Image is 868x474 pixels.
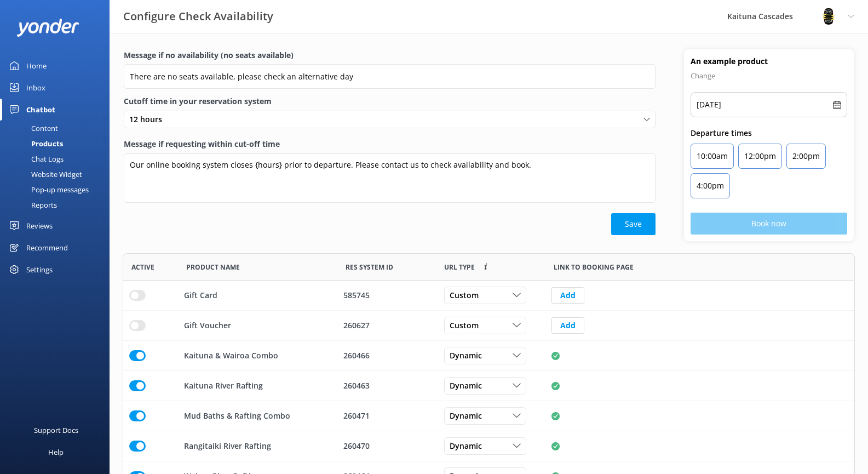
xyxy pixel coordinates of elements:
span: Custom [450,289,485,301]
p: 2:00pm [792,150,820,163]
span: Dynamic [450,350,488,362]
a: Website Widget [7,167,110,182]
div: Products [7,136,63,151]
h4: An example product [691,56,847,67]
div: Inbox [26,77,45,99]
p: Mud Baths & Rafting Combo [184,410,290,422]
p: Rangitaiki River Rafting [184,440,271,452]
a: Chat Logs [7,151,110,167]
div: Support Docs [34,419,78,441]
a: Products [7,136,110,151]
div: Reviews [26,215,53,237]
h3: Configure Check Availability [123,8,273,25]
a: Content [7,121,110,136]
p: Kaituna & Wairoa Combo [184,350,278,362]
div: row [123,311,855,341]
img: 802-1755650174.png [820,8,837,25]
label: Message if no availability (no seats available) [124,49,656,61]
div: Content [7,121,58,136]
div: Settings [26,259,53,281]
div: row [123,431,855,461]
label: Cutoff time in your reservation system [124,95,656,107]
div: Reports [7,197,57,213]
button: Save [611,213,656,235]
p: Departure times [691,127,847,139]
div: row [123,281,855,311]
p: [DATE] [697,98,721,111]
div: Chat Logs [7,151,64,167]
span: Product Name [186,262,240,272]
div: 260463 [343,380,430,392]
div: Website Widget [7,167,82,182]
span: Res System ID [346,262,393,272]
p: Change [691,69,847,82]
div: row [123,341,855,371]
span: Dynamic [450,410,488,422]
p: 12:00pm [744,150,776,163]
a: Reports [7,197,110,213]
div: Recommend [26,237,68,259]
div: 585745 [343,289,430,301]
div: Help [48,441,64,463]
span: Active [131,262,154,272]
div: 260466 [343,350,430,362]
label: Message if requesting within cut-off time [124,138,656,150]
div: Home [26,55,47,77]
img: yonder-white-logo.png [16,19,79,37]
div: row [123,371,855,401]
div: 260471 [343,410,430,422]
span: Dynamic [450,380,488,392]
p: Kaituna River Rafting [184,380,263,392]
div: row [123,401,855,431]
div: Chatbot [26,99,55,121]
input: Enter a message [124,64,656,89]
p: Gift Voucher [184,319,231,332]
textarea: Our online booking system closes {hours} prior to departure. Please contact us to check availabil... [124,153,656,203]
div: 260627 [343,319,430,332]
button: Add [551,287,584,304]
a: Pop-up messages [7,182,110,197]
p: Gift Card [184,289,217,301]
div: Pop-up messages [7,182,89,197]
span: Link to booking page [554,262,634,272]
div: 260470 [343,440,430,452]
span: 12 hours [129,113,169,125]
span: Dynamic [450,440,488,452]
p: 4:00pm [697,179,724,192]
span: Link to booking page [444,262,475,272]
button: Add [551,317,584,334]
p: 10:00am [697,150,728,163]
span: Custom [450,319,485,332]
